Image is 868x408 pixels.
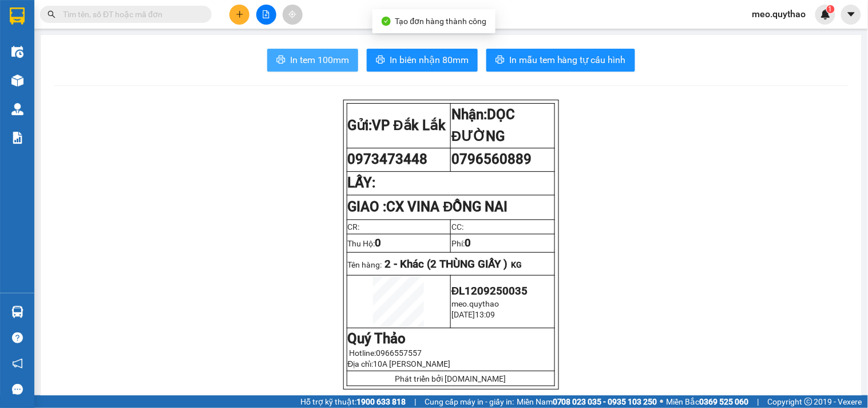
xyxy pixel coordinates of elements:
span: 2 - Khác (2 THÙNG GIẤY ) [385,258,508,270]
span: N3 PHÚ GIÁO [98,53,175,93]
td: Phát triển bởi [DOMAIN_NAME] [347,371,554,386]
strong: 1900 633 818 [356,397,406,406]
span: 0966557557 [376,348,422,358]
span: ⚪️ [660,399,664,404]
span: 0973473448 [348,151,428,167]
span: 0 [465,237,471,249]
div: 0345346587 [98,37,178,53]
span: check-circle [382,17,391,26]
span: DỌC ĐƯỜNG [451,107,515,144]
span: Nhận: [98,11,125,23]
span: Miền Bắc [667,395,749,408]
span: 10A [PERSON_NAME] [374,359,451,368]
span: file-add [262,10,270,18]
strong: 0708 023 035 - 0935 103 250 [553,397,657,406]
button: plus [229,5,249,25]
button: printerIn mẫu tem hàng tự cấu hình [486,49,635,72]
span: 13:09 [475,310,495,319]
span: Hotline: [350,348,422,358]
img: solution-icon [11,132,23,144]
span: In mẫu tem hàng tự cấu hình [509,53,626,67]
span: | [414,395,416,408]
strong: GIAO : [348,199,508,215]
sup: 1 [827,5,835,13]
div: 0914879030 [10,37,90,53]
span: DĐ: [98,60,114,72]
span: plus [236,10,244,18]
span: KG [512,260,522,269]
button: caret-down [841,5,861,25]
button: aim [283,5,303,25]
span: 0 [375,237,382,249]
span: meo.quythao [451,299,499,308]
span: aim [288,10,296,18]
span: caret-down [846,9,857,19]
span: Cung cấp máy in - giấy in: [425,395,514,408]
img: warehouse-icon [11,103,23,115]
img: warehouse-icon [11,46,23,58]
img: icon-new-feature [821,9,831,19]
button: printerIn biên nhận 80mm [367,49,478,72]
span: printer [496,55,505,66]
span: notification [12,358,23,369]
div: DỌC ĐƯỜNG [98,10,178,37]
span: In tem 100mm [290,53,349,67]
span: 1 [829,5,833,13]
p: Tên hàng: [348,258,554,270]
span: question-circle [12,332,23,343]
span: 0796560889 [451,151,532,167]
span: VP Đắk Lắk [372,117,446,134]
td: CR: [347,219,451,234]
td: Thu Hộ: [347,234,451,252]
span: [DATE] [451,310,475,319]
strong: LẤY: [348,175,376,191]
span: | [758,395,759,408]
span: meo.quythao [743,7,815,21]
img: warehouse-icon [11,74,23,87]
img: warehouse-icon [11,306,23,318]
span: Tạo đơn hàng thành công [395,17,487,26]
strong: 0369 525 060 [700,397,749,406]
td: CC: [451,219,555,234]
span: printer [376,55,385,66]
span: Địa chỉ: [348,359,451,368]
strong: Gửi: [348,117,446,134]
span: copyright [804,398,812,406]
span: ĐL1209250035 [451,285,528,297]
td: Phí: [451,234,555,252]
img: logo-vxr [10,7,25,25]
div: VP Đắk Lắk [10,10,90,37]
span: Hỗ trợ kỹ thuật: [300,395,406,408]
span: Miền Nam [517,395,657,408]
strong: Nhận: [451,107,515,144]
span: In biên nhận 80mm [390,53,469,67]
span: search [47,10,56,18]
span: printer [276,55,286,66]
span: message [12,384,23,395]
button: printerIn tem 100mm [267,49,358,72]
strong: Quý Thảo [348,331,406,347]
button: file-add [256,5,276,25]
span: Gửi: [10,11,27,23]
span: CX VINA ĐỒNG NAI [387,199,508,215]
input: Tìm tên, số ĐT hoặc mã đơn [63,8,198,21]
